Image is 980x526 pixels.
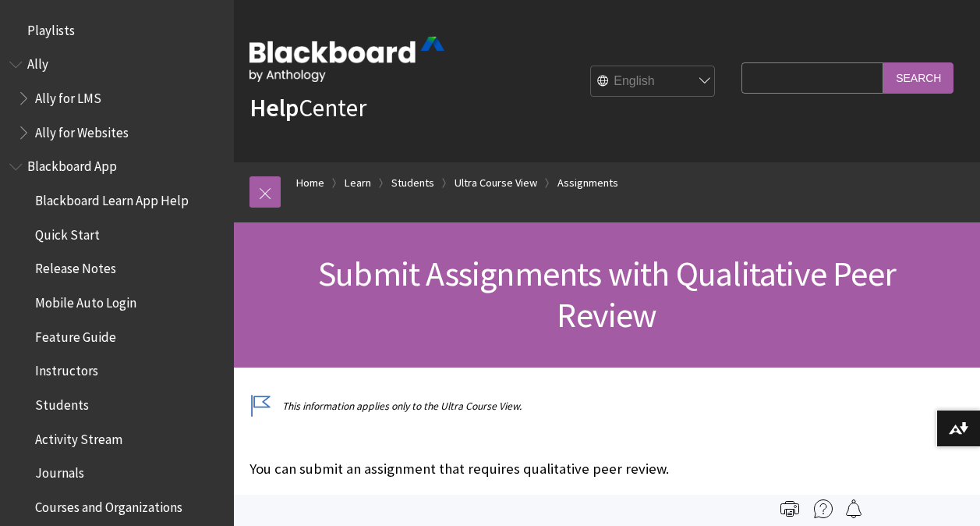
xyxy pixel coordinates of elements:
a: HelpCenter [249,92,366,123]
img: Blackboard by Anthology [249,37,444,82]
span: Release Notes [35,256,116,277]
span: Blackboard App [27,154,117,175]
span: Courses and Organizations [35,494,182,515]
span: Ally for Websites [35,119,129,140]
p: You can submit an assignment that requires qualitative peer review. [249,459,734,479]
span: Blackboard Learn App Help [35,187,189,208]
img: Follow this page [844,499,863,518]
img: Print [780,499,799,518]
nav: Book outline for Playlists [9,17,225,44]
a: Home [296,173,324,193]
span: Ally for LMS [35,85,101,106]
span: Activity Stream [35,426,122,447]
span: Quick Start [35,222,100,243]
img: More help [814,499,833,518]
nav: Book outline for Anthology Ally Help [9,52,225,146]
span: Journals [35,460,84,482]
a: Assignments [557,173,618,193]
a: Students [391,173,434,193]
span: Feature Guide [35,324,116,345]
a: Ultra Course View [455,173,537,193]
span: Mobile Auto Login [35,290,136,311]
span: Playlists [27,17,75,38]
input: Search [883,62,953,93]
span: Submit Assignments with Qualitative Peer Review [318,252,896,336]
span: Ally [27,52,48,73]
strong: Help [249,92,299,123]
span: Instructors [35,358,98,379]
a: Learn [345,173,371,193]
select: Site Language Selector [591,66,716,98]
p: This information applies only to the Ultra Course View. [249,399,734,414]
span: Students [35,392,89,413]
